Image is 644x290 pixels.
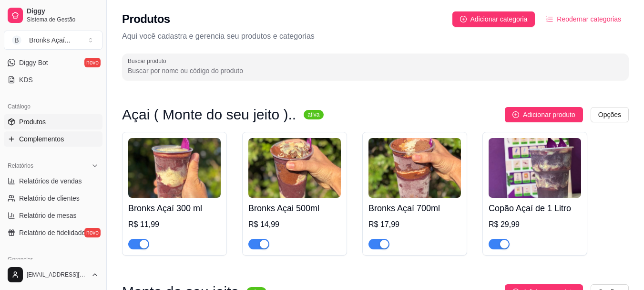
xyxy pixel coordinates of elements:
span: Relatórios [8,162,33,170]
span: Adicionar categoria [470,14,528,24]
img: product-image [128,138,221,198]
label: Buscar produto [128,57,170,65]
div: R$ 11,99 [128,219,221,230]
span: Reodernar categorias [557,14,621,24]
h4: Bronks Açai 500ml [248,202,341,215]
span: Produtos [19,117,46,127]
span: KDS [19,75,33,85]
button: Adicionar categoria [452,11,535,27]
span: B [12,35,21,45]
a: Relatório de fidelidadenovo [4,225,102,240]
span: plus-circle [460,16,467,22]
img: product-image [248,138,341,198]
button: Select a team [4,31,102,50]
span: ordered-list [546,16,553,22]
a: Relatório de clientes [4,191,102,206]
img: product-image [489,138,581,198]
a: Diggy Botnovo [4,55,102,70]
span: [EMAIL_ADDRESS][DOMAIN_NAME] [27,271,87,279]
a: Complementos [4,131,102,147]
h3: Açai ( Monte do seu jeito ).. [122,109,296,120]
a: DiggySistema de Gestão [4,4,102,27]
div: R$ 29,99 [489,219,581,230]
a: Produtos [4,114,102,129]
button: Adicionar produto [505,107,583,122]
span: Complementos [19,134,64,144]
input: Buscar produto [128,66,623,75]
button: Opções [591,107,629,122]
a: Relatório de mesas [4,208,102,223]
h4: Bronks Açaí 300 ml [128,202,221,215]
span: Diggy Bot [19,58,48,67]
button: [EMAIL_ADDRESS][DOMAIN_NAME] [4,263,102,286]
span: Relatório de clientes [19,193,80,203]
span: Relatórios de vendas [19,176,82,186]
span: Adicionar produto [523,109,575,120]
sup: ativa [304,110,323,119]
div: R$ 17,99 [368,219,461,230]
span: Sistema de Gestão [27,16,99,23]
div: Catálogo [4,99,102,114]
p: Aqui você cadastra e gerencia seu produtos e categorias [122,31,629,42]
button: Reodernar categorias [539,11,629,27]
img: product-image [368,138,461,198]
a: Relatórios de vendas [4,173,102,189]
div: Bronks Açaí ... [29,35,70,45]
div: R$ 14,99 [248,219,341,230]
span: Opções [598,109,621,120]
h2: Produtos [122,11,170,27]
span: Diggy [27,7,99,16]
a: KDS [4,72,102,87]
span: plus-circle [512,111,519,118]
span: Relatório de fidelidade [19,228,85,237]
h4: Copão Açaí de 1 Litro [489,202,581,215]
span: Relatório de mesas [19,211,77,220]
div: Gerenciar [4,252,102,267]
h4: Bronks Açaí 700ml [368,202,461,215]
